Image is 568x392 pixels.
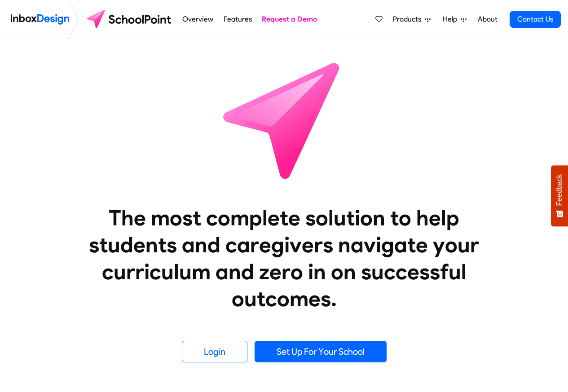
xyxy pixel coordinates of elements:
[555,174,564,206] span: Feedback
[260,10,320,28] a: Request a Demo
[389,10,434,28] a: Products
[475,10,500,28] a: About
[180,10,216,28] a: Overview
[393,14,425,25] span: Products
[203,39,365,201] img: icon_schoolpoint.svg
[83,9,177,30] img: schoolpoint logo
[182,341,247,362] a: Login
[221,10,254,28] a: Features
[439,10,470,28] a: Help
[510,11,561,28] a: Contact Us
[71,204,498,312] heading: The most complete solution to help students and caregivers navigate your curriculum and zero in o...
[255,341,387,362] a: Set Up For Your School
[551,165,568,226] button: Feedback - Show survey
[443,14,461,25] span: Help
